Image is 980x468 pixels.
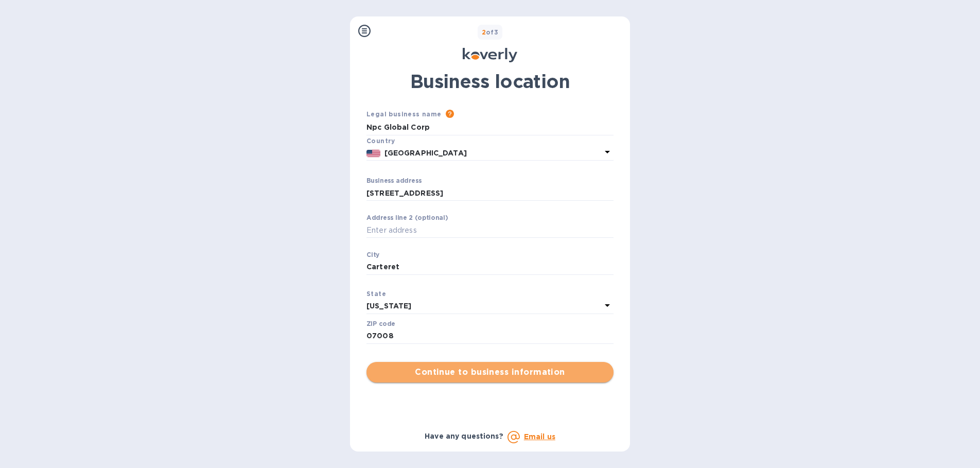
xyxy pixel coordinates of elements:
b: [GEOGRAPHIC_DATA] [384,149,467,157]
b: Legal business name [366,110,442,118]
label: ZIP code [366,321,395,327]
label: Business address [366,178,422,184]
button: Continue to business information [366,362,614,383]
span: Continue to business information [375,366,605,378]
img: US [366,150,380,157]
input: Enter city [366,259,614,275]
input: Enter legal business name [366,120,614,135]
h1: Business location [366,71,614,92]
b: [US_STATE] [366,302,411,310]
label: City [366,252,380,258]
b: of 3 [482,28,499,36]
b: Have any questions? [425,432,503,440]
b: Country [366,137,395,145]
span: 2 [482,28,486,36]
input: Enter address [366,222,614,238]
input: Postal code [366,328,614,344]
input: Enter address [366,185,614,201]
a: Email us [524,432,555,441]
b: State [366,290,386,298]
label: Address line 2 (optional) [366,215,448,221]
